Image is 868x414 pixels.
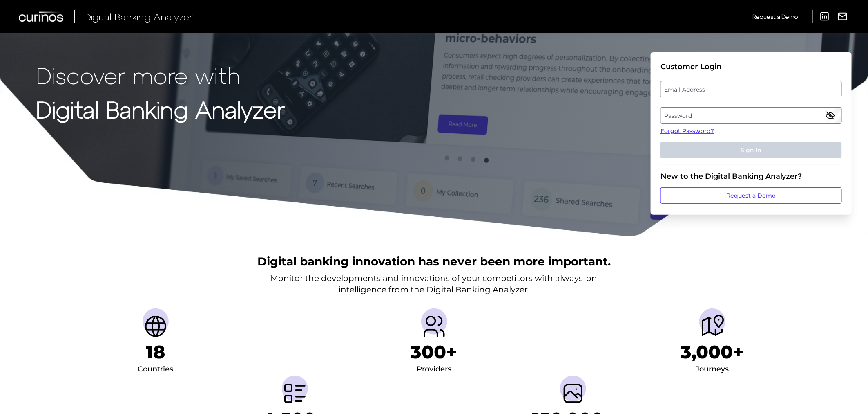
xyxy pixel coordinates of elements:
strong: Digital Banking Analyzer [36,95,285,123]
a: Request a Demo [752,10,798,23]
img: Countries [143,313,169,340]
img: Curinos [19,11,65,22]
img: Screenshots [560,380,586,407]
div: Countries [138,363,173,376]
div: Journeys [696,363,729,376]
h1: 300+ [411,341,457,363]
div: Customer Login [660,62,842,71]
img: Metrics [282,380,308,407]
span: Digital Banking Analyzer [84,11,193,22]
div: Providers [417,363,451,376]
h1: 18 [146,341,165,363]
h1: 3,000+ [681,341,744,363]
a: Forgot Password? [660,127,842,135]
p: Discover more with [36,62,285,88]
button: Sign In [660,142,842,158]
label: Email Address [661,82,841,97]
img: Journeys [699,313,725,340]
div: New to the Digital Banking Analyzer? [660,172,842,181]
p: Monitor the developments and innovations of your competitors with always-on intelligence from the... [271,272,598,295]
img: Providers [421,313,447,340]
label: Password [661,108,841,123]
span: Request a Demo [752,13,798,20]
a: Request a Demo [660,187,842,204]
h2: Digital banking innovation has never been more important. [257,254,611,269]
